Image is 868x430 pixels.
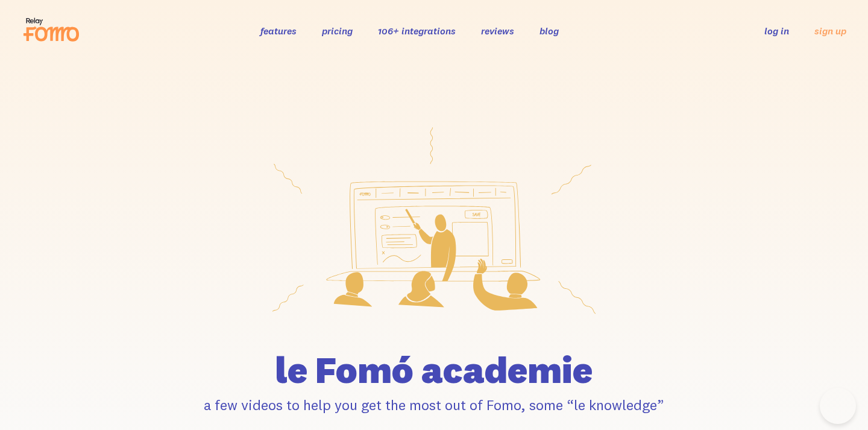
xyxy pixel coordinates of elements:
[98,396,770,414] p: a few videos to help you get the most out of Fomo, some “le knowledge”
[378,25,456,37] a: 106+ integrations
[820,388,856,424] iframe: Help Scout Beacon - Open
[322,25,353,37] a: pricing
[764,25,789,37] a: log in
[814,25,846,37] a: sign up
[98,351,770,388] h1: le Fomó academie
[260,25,297,37] a: features
[248,105,619,337] img: class_of_fomo-732c453f0fcc13f8a49c40101ce27bc7ba74c32f27da59a7234afbb53fc7e1ad.svg
[539,25,559,37] a: blog
[481,25,514,37] a: reviews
